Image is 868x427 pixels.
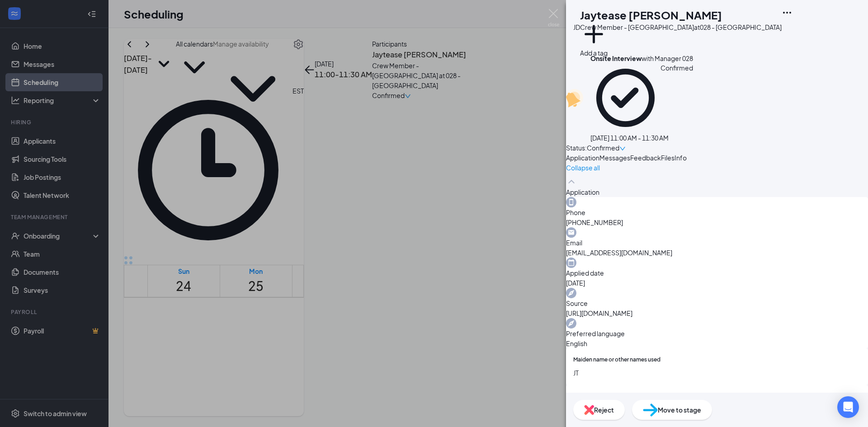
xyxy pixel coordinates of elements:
div: Open Intercom Messenger [837,396,859,418]
span: [DATE] [566,278,868,288]
span: Collapse all [566,163,600,173]
span: Applied date [566,268,868,278]
span: [PHONE_NUMBER] [566,217,868,227]
span: Move to stage [658,405,701,415]
span: Current Street Address/Apt. # [573,392,651,401]
span: Source [566,298,868,308]
span: Files [661,154,675,162]
span: Confirmed [660,63,693,133]
svg: Ellipses [782,7,793,18]
span: down [619,145,626,152]
span: [URL][DOMAIN_NAME] [566,308,868,318]
div: Application [566,187,868,197]
button: PlusAdd a tag [580,20,608,58]
span: Info [675,154,687,162]
span: Application [566,154,599,162]
h1: Jaytease [PERSON_NAME] [580,7,722,23]
span: [EMAIL_ADDRESS][DOMAIN_NAME] [566,248,868,258]
span: Messages [599,154,630,162]
span: Maiden name or other names used [573,356,660,364]
div: Crew Member - [GEOGRAPHIC_DATA] at 028 - [GEOGRAPHIC_DATA] [580,23,782,32]
div: [DATE] 11:00 AM - 11:30 AM [590,133,693,143]
div: JD [573,22,580,32]
span: English [566,338,868,348]
div: Status : [566,143,587,153]
span: Reject [594,405,614,415]
span: Confirmed [587,143,619,153]
svg: CheckmarkCircle [590,63,660,133]
b: Onsite Interview [590,54,642,62]
span: Feedback [630,154,661,162]
svg: ChevronUp [566,176,577,187]
span: Preferred language [566,328,868,338]
div: with Manager 028 [590,54,693,63]
span: JT [573,368,861,378]
span: Phone [566,207,868,217]
span: Email [566,238,868,248]
svg: Plus [580,20,608,48]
